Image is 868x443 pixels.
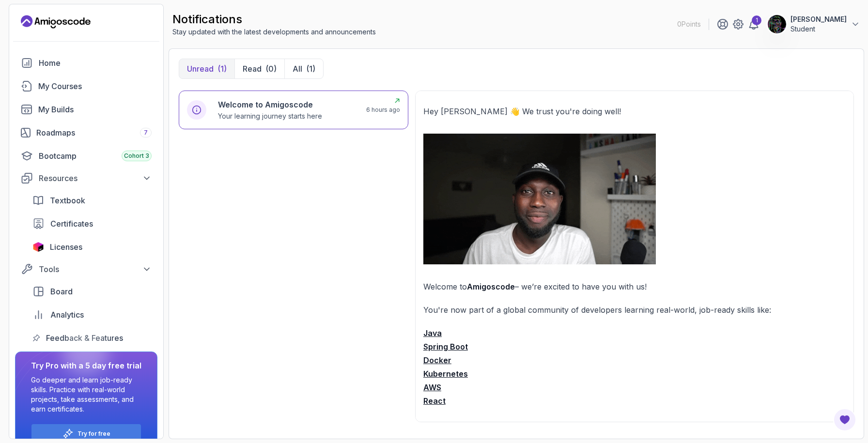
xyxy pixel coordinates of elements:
p: Go deeper and learn job-ready skills. Practice with real-world projects, take assessments, and ea... [31,375,141,414]
img: user profile image [768,15,786,33]
span: Certificates [50,218,93,229]
h2: notifications [172,12,376,27]
a: analytics [27,305,157,324]
a: home [15,53,157,73]
p: Read [243,63,262,75]
a: builds [15,100,157,119]
span: Licenses [50,241,82,253]
p: Unread [187,63,214,75]
div: (1) [306,63,315,75]
a: Try for free [77,430,110,438]
p: Student [790,24,847,34]
a: Java [423,328,442,338]
p: All [293,63,302,75]
div: (0) [265,63,277,75]
p: Hey [PERSON_NAME] 👋 We trust you're doing well! [423,105,846,118]
div: My Builds [38,104,152,115]
div: Home [39,57,152,69]
p: 6 hours ago [366,106,400,114]
p: [PERSON_NAME] [790,15,847,24]
a: React [423,396,446,406]
strong: Amigoscode [467,282,515,291]
a: roadmaps [15,123,157,142]
a: Landing page [21,14,91,30]
button: All(1) [284,59,323,78]
img: Welcome GIF [423,134,656,264]
h6: Welcome to Amigoscode [218,99,322,110]
p: You're now part of a global community of developers learning real-world, job-ready skills like: [423,303,846,317]
a: AWS [423,382,441,392]
a: Docker [423,355,451,365]
button: Tools [15,260,157,278]
div: (1) [217,63,227,75]
a: courses [15,76,157,96]
div: 1 [752,15,761,25]
img: jetbrains icon [32,242,44,252]
div: Roadmaps [36,127,152,138]
p: Welcome to – we’re excited to have you with us! [423,280,846,293]
span: Analytics [50,309,84,321]
a: Spring Boot [423,342,468,351]
a: licenses [27,237,157,257]
a: certificates [27,214,157,233]
button: Unread(1) [179,59,234,78]
a: textbook [27,191,157,210]
button: Resources [15,169,157,187]
p: 0 Points [677,19,701,29]
p: Stay updated with the latest developments and announcements [172,27,376,37]
a: 1 [748,18,759,30]
span: Board [50,286,73,297]
span: Cohort 3 [124,152,149,160]
div: My Courses [38,80,152,92]
button: user profile image[PERSON_NAME]Student [767,15,860,34]
a: feedback [27,328,157,348]
span: Feedback & Features [46,332,123,344]
div: Bootcamp [39,150,152,162]
a: board [27,282,157,301]
a: Kubernetes [423,369,468,379]
span: 7 [144,129,148,137]
div: Tools [39,263,152,275]
p: Your learning journey starts here [218,111,322,121]
button: Read(0) [234,59,284,78]
span: Textbook [50,195,85,206]
div: Resources [39,172,152,184]
a: bootcamp [15,146,157,166]
button: Open Feedback Button [833,408,856,431]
